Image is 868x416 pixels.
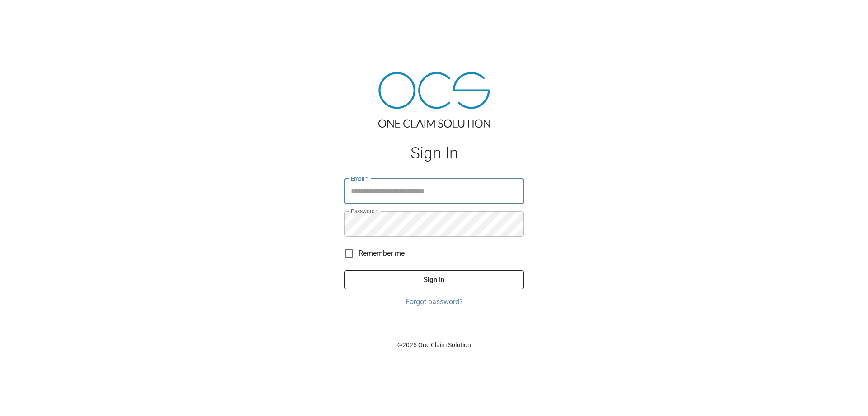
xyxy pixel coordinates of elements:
span: Remember me [359,248,405,259]
button: Sign In [344,270,524,289]
h1: Sign In [344,144,524,163]
p: © 2025 One Claim Solution [344,340,524,349]
img: ocs-logo-white-transparent.png [11,5,47,24]
label: Password [351,207,378,215]
label: Email [351,175,368,182]
a: Forgot password? [344,296,524,307]
img: ocs-logo-tra.png [378,72,490,128]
